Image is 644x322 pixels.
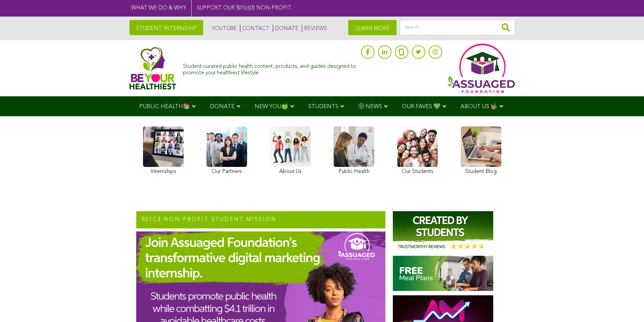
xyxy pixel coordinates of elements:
div: Navigation Menu [129,96,515,116]
span: STUDENTS [308,104,338,109]
a: YOUTUBE [210,25,237,32]
img: Assuaged-Foundation-Student-Internship-Opportunity-Reviews-Mission-GIPHY-2 [393,211,493,252]
div: Student-curated public health content, products, and guides designed to promote your healthiest l... [183,60,357,76]
a: LEARN MORE [348,20,397,35]
span: PUBLIC HEALTH📚 [139,104,190,109]
span: DONATE [210,104,235,109]
a: DONATE [273,25,299,32]
img: Assuaged App [447,44,515,93]
img: Homepage-Free-Meal-Plans-Assuaged [393,256,493,291]
span: Ⓥ NEWS [358,104,382,109]
img: Assuaged [129,47,176,90]
a: CONTACT [240,25,269,32]
span: OUR FAVES 💚 [402,104,440,109]
span: ABOUT US 🤟🏽 [460,104,498,109]
h2: 501c3 NON-PROFIT STUDENT MISSION [136,211,385,229]
input: Search [400,20,515,35]
a: STUDENT INTERNSHIP [129,20,203,35]
img: glassdoor [399,49,404,55]
span: NEW YOU🍏 [255,104,288,109]
a: REVIEWS [302,25,327,32]
iframe: Chat Widget [610,290,644,322]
